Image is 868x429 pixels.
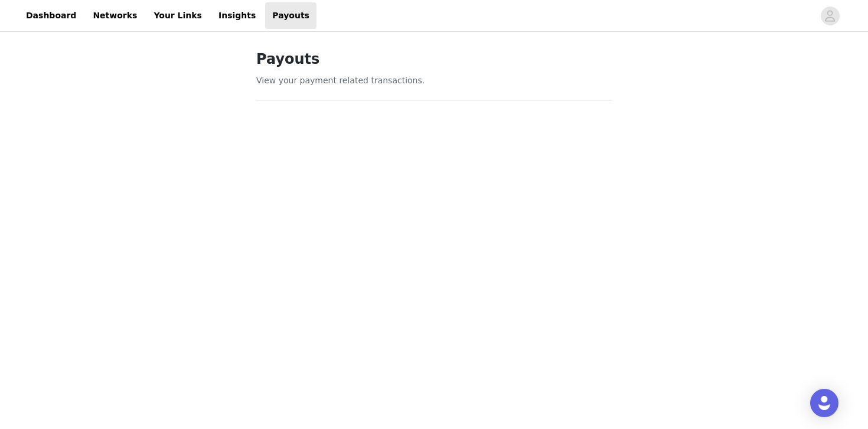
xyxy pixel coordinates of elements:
p: View your payment related transactions. [256,74,612,87]
a: Dashboard [19,2,83,29]
div: Open Intercom Messenger [810,389,838,417]
a: Insights [211,2,263,29]
a: Networks [86,2,144,29]
a: Payouts [265,2,316,29]
h1: Payouts [256,48,612,70]
div: avatar [824,6,836,25]
a: Your Links [146,2,209,29]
